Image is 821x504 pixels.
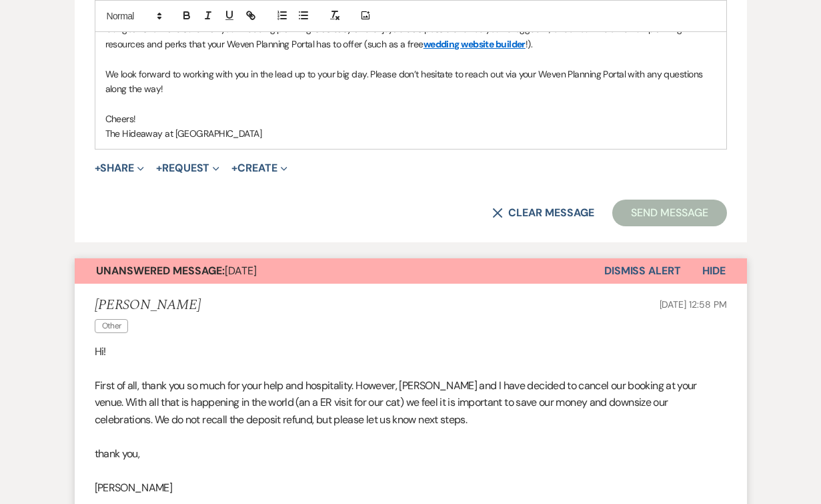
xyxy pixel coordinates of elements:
[95,319,129,333] span: Other
[75,258,604,284] button: Unanswered Message:[DATE]
[95,297,201,314] h5: [PERSON_NAME]
[95,479,727,497] p: [PERSON_NAME]
[681,258,747,284] button: Hide
[702,264,726,278] span: Hide
[105,126,716,141] p: The Hideaway at [GEOGRAPHIC_DATA]
[492,208,594,218] button: Clear message
[105,21,716,51] p: Our goal is to make sure that your wedding planning is as easy and enjoyable as possible! Once yo...
[95,343,727,360] p: Hi!
[660,298,727,310] span: [DATE] 12:58 PM
[96,264,225,278] strong: Unanswered Message:
[105,67,716,97] p: We look forward to working with you in the lead up to your big day. Please don’t hesitate to reac...
[424,38,526,50] a: wedding website builder
[95,377,727,429] p: First of all, thank you so much for your help and hospitality. However, [PERSON_NAME] and I have ...
[156,163,162,174] span: +
[231,163,287,174] button: Create
[95,163,145,174] button: Share
[604,258,681,284] button: Dismiss Alert
[95,445,727,463] p: thank you,
[105,111,716,126] p: Cheers!
[612,200,726,226] button: Send Message
[96,264,257,278] span: [DATE]
[95,163,101,174] span: +
[156,163,219,174] button: Request
[231,163,237,174] span: +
